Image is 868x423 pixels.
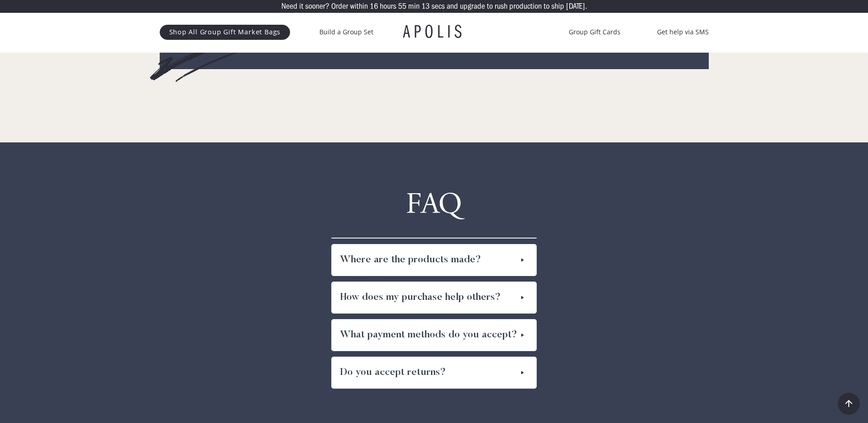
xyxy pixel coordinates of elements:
a: Group Gift Cards [569,27,620,38]
h4: Do you accept returns? [340,365,446,380]
h3: FAQ [406,186,462,223]
p: and upgrade to rush production to ship [DATE]. [447,2,587,11]
a: Get help via SMS [657,27,709,38]
h4: How does my purchase help others? [340,290,501,305]
p: 16 [370,2,378,11]
p: 55 [398,2,406,11]
p: Need it sooner? Order within [281,2,368,11]
a: APOLIS [403,23,465,41]
p: 13 [421,2,430,11]
a: Build a Group Set [319,27,373,38]
a: Shop All Group Gift Market Bags [160,25,291,39]
h4: Where are the products made? [340,253,481,267]
h4: What payment methods do you accept? [340,328,517,342]
p: hours [380,2,396,11]
p: secs [431,2,445,11]
p: min [408,2,420,11]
